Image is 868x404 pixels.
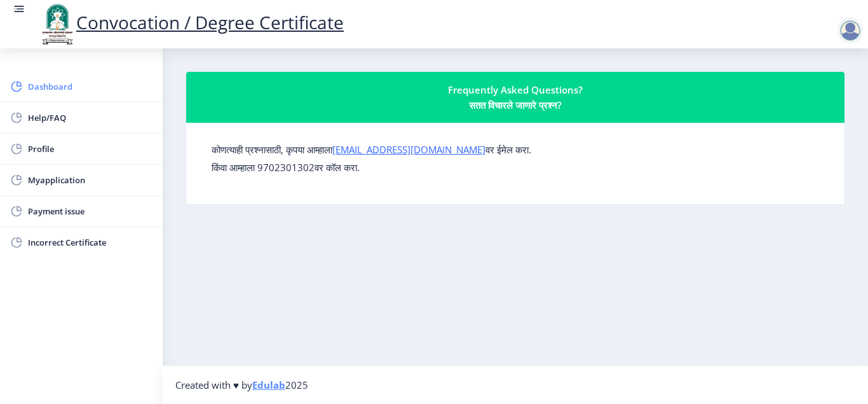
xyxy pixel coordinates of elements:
[28,141,153,157] span: Profile
[28,172,153,188] span: Myapplication
[201,82,829,113] div: Frequently Asked Questions? सतत विचारले जाणारे प्रश्न?
[28,204,153,219] span: Payment issue
[175,379,308,391] span: Created with ♥ by 2025
[28,235,153,250] span: Incorrect Certificate
[38,10,344,34] a: Convocation / Degree Certificate
[28,79,153,94] span: Dashboard
[252,379,285,391] a: Edulab
[38,3,76,46] img: logo
[332,143,485,156] a: [EMAIL_ADDRESS][DOMAIN_NAME]
[212,143,531,156] label: कोणत्याही प्रश्नासाठी, कृपया आम्हाला वर ईमेल करा.
[212,161,819,174] p: किंवा आम्हाला 9702301302वर कॉल करा.
[28,110,153,125] span: Help/FAQ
